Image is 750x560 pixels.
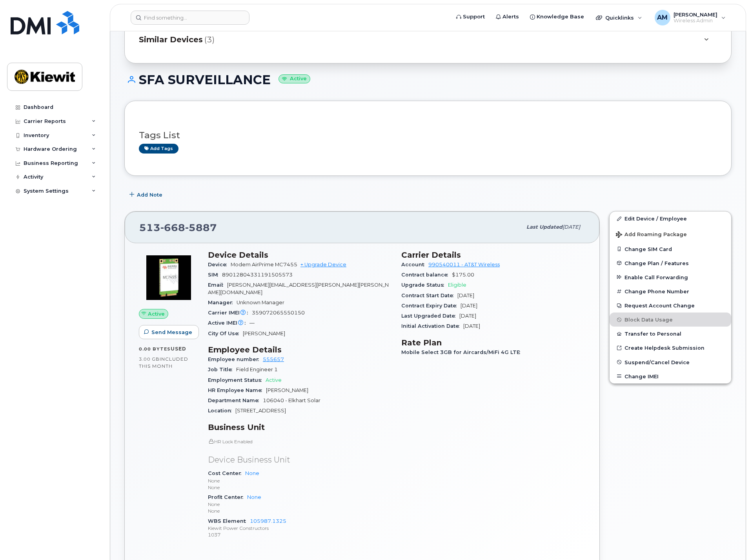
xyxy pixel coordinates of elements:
span: Add Note [137,191,162,199]
span: Active [148,310,165,318]
span: Cost Center [208,470,245,476]
input: Find something... [131,11,249,25]
h3: Business Unit [208,423,392,432]
span: Initial Activation Date [401,323,463,329]
button: Enable Call Forwarding [610,270,731,284]
span: Carrier IMEI [208,310,252,316]
h3: Device Details [208,250,392,260]
span: used [171,346,186,352]
button: Change SIM Card [610,242,731,256]
span: [DATE] [463,323,480,329]
span: WBS Element [208,518,250,524]
span: (3) [204,34,215,45]
a: Alerts [490,9,524,25]
span: Mobile Select 3GB for Aircards/MiFi 4G LTE [401,349,524,355]
span: Similar Devices [139,34,203,45]
iframe: Messenger Launcher [716,526,744,554]
span: Device [208,262,231,267]
button: Add Roaming Package [610,226,731,242]
span: Change Plan / Features [624,260,689,266]
span: Field Engineer 1 [236,367,278,372]
span: Quicklinks [605,14,634,21]
span: Employee number [208,356,263,362]
span: HR Employee Name [208,387,266,393]
span: Last Upgraded Date [401,313,459,319]
span: [STREET_ADDRESS] [235,408,286,414]
span: 359072065550150 [252,310,305,316]
span: Profit Center [208,494,247,500]
span: Employment Status [208,377,266,383]
span: Contract balance [401,272,452,278]
span: Active [266,377,282,383]
small: Active [279,74,310,83]
p: 1037 [208,531,392,538]
button: Block Data Usage [610,313,731,327]
span: 668 [160,222,185,233]
span: [PERSON_NAME][EMAIL_ADDRESS][PERSON_NAME][PERSON_NAME][DOMAIN_NAME] [208,282,389,295]
span: [DATE] [461,303,477,309]
span: [PERSON_NAME] [243,331,285,336]
span: Active IMEI [208,320,249,326]
p: None [208,501,392,508]
span: 0.00 Bytes [139,346,171,352]
p: None [208,484,392,491]
button: Change Plan / Features [610,256,731,270]
span: Contract Start Date [401,293,457,298]
div: Quicklinks [590,10,648,25]
a: 105987.1325 [250,518,286,524]
button: Send Message [139,325,199,339]
span: 5887 [185,222,217,233]
button: Request Account Change [610,298,731,313]
span: Account [401,262,428,267]
span: Wireless Admin [674,18,717,24]
a: None [247,494,261,500]
p: None [208,508,392,514]
p: Kiewit Power Constructors [208,525,392,531]
span: [DATE] [457,293,474,298]
a: None [245,470,259,476]
span: Eligible [448,282,466,288]
span: 3.00 GB [139,356,160,362]
span: included this month [139,356,188,369]
span: Last updated [526,224,562,230]
span: Enable Call Forwarding [624,274,688,280]
span: 89012804331191505573 [222,272,293,278]
span: Contract Expiry Date [401,303,461,309]
h3: Carrier Details [401,250,585,260]
p: None [208,477,392,484]
button: Suspend/Cancel Device [610,355,731,369]
span: Email [208,282,227,288]
span: AM [657,13,668,22]
span: SIM [208,272,222,278]
p: Device Business Unit [208,454,392,466]
span: [PERSON_NAME] [674,11,717,18]
a: 555657 [263,356,284,362]
span: Unknown Manager [237,300,284,305]
button: Transfer to Personal [610,327,731,341]
a: 990540011 - AT&T Wireless [428,262,500,267]
span: [PERSON_NAME] [266,387,308,393]
span: Job Title [208,367,236,372]
span: [DATE] [562,224,580,230]
span: Alerts [502,13,519,21]
span: Support [463,13,485,21]
span: — [249,320,255,326]
button: Change Phone Number [610,284,731,298]
a: Add tags [139,144,178,154]
a: Create Helpdesk Submission [610,341,731,355]
a: Edit Device / Employee [610,211,731,226]
span: Knowledge Base [537,13,584,21]
span: Modem AirPrime MC7455 [231,262,297,267]
span: Add Roaming Package [616,231,687,239]
span: Manager [208,300,237,305]
a: + Upgrade Device [300,262,346,267]
span: $175.00 [452,272,474,278]
button: Add Note [124,188,169,202]
span: Send Message [151,329,192,336]
span: 106040 - Elkhart Solar [263,397,320,403]
span: Upgrade Status [401,282,448,288]
span: Location [208,408,235,414]
h3: Employee Details [208,345,392,354]
h1: SFA SURVEILLANCE [124,73,732,87]
div: Adrian Martinez [649,10,731,25]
